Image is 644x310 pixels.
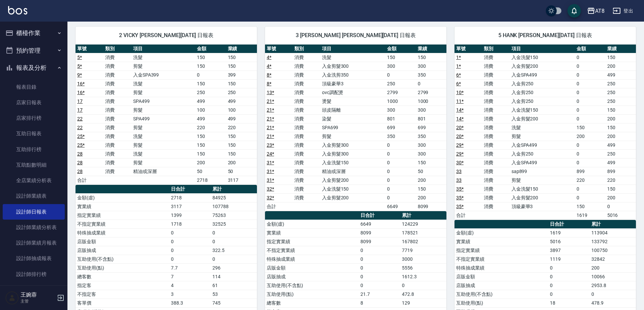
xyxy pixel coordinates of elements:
td: 8099 [416,202,446,211]
td: 2799 [416,88,446,97]
td: 167802 [400,237,446,246]
td: 消費 [104,97,131,106]
td: 消費 [293,79,320,88]
td: 0 [211,228,257,237]
td: 0 [385,167,416,176]
td: 入金SPA499 [510,158,575,167]
td: 220 [575,176,605,185]
a: 28 [77,169,83,174]
td: 250 [385,79,416,88]
td: 0 [575,158,605,167]
td: 入金洗髮150 [510,185,575,193]
td: 0 [195,71,226,79]
td: 124229 [400,220,446,228]
td: 0 [385,176,416,185]
span: 3 [PERSON_NAME] [PERSON_NAME][DATE] 日報表 [273,32,438,39]
td: 消費 [293,71,320,79]
th: 金額 [575,45,605,53]
td: 消費 [104,62,131,71]
td: 200 [416,193,446,202]
td: 250 [606,97,636,106]
td: 75263 [211,211,257,220]
td: 0 [575,141,605,149]
td: 入金洗剪350 [320,71,386,79]
td: 0 [575,71,605,79]
td: 金額(虛) [265,220,359,228]
td: 消費 [293,97,320,106]
td: 3117 [169,202,211,211]
td: 入金剪髮200 [320,176,386,185]
td: 178521 [400,228,446,237]
td: 899 [606,167,636,176]
td: 499 [606,71,636,79]
td: 入金剪髮200 [510,193,575,202]
td: 剪髮 [131,158,195,167]
td: 消費 [104,106,131,114]
td: 剪髮 [131,141,195,149]
td: 燙髮 [320,97,386,106]
td: 0 [169,228,211,237]
td: 洗髮 [131,79,195,88]
th: 日合計 [548,220,590,229]
td: 150 [226,141,257,149]
td: 洗髮 [131,132,195,141]
td: SPA499 [131,97,195,106]
th: 累計 [211,185,257,194]
img: Person [5,291,19,305]
td: 消費 [293,141,320,149]
td: 0 [575,185,605,193]
a: 33 [456,169,462,174]
th: 累計 [400,211,446,220]
a: 17 [77,98,83,104]
td: 801 [416,114,446,123]
td: 113904 [590,228,636,237]
td: 入金剪250 [510,79,575,88]
td: 1718 [169,220,211,228]
td: 0 [575,88,605,97]
a: 店家日報表 [3,95,65,110]
td: 消費 [482,202,510,211]
td: 50 [226,167,257,176]
a: 22 [77,116,83,121]
th: 累計 [590,220,636,229]
td: 300 [416,141,446,149]
td: 入金剪髮200 [510,62,575,71]
td: 6649 [385,202,416,211]
td: 150 [226,53,257,62]
th: 類別 [293,45,320,53]
td: 消費 [293,123,320,132]
td: 150 [195,53,226,62]
td: 300 [416,62,446,71]
a: 設計師業績月報表 [3,235,65,251]
td: 頂級豪華3 [510,202,575,211]
td: 0 [385,185,416,193]
td: 金額(虛) [76,193,169,202]
td: 699 [416,123,446,132]
td: 入金SPA499 [510,71,575,79]
td: 消費 [482,62,510,71]
a: 互助排行榜 [3,142,65,157]
td: 100 [226,106,257,114]
td: 消費 [482,114,510,123]
td: 0 [385,71,416,79]
h5: 王婉蓉 [21,291,55,298]
td: 200 [606,132,636,141]
td: 0 [385,149,416,158]
td: 入金剪髮200 [320,193,386,202]
td: 消費 [482,185,510,193]
a: 店販抽成明細 [3,282,65,298]
td: 84925 [211,193,257,202]
td: 入金剪250 [510,149,575,158]
td: 220 [195,123,226,132]
a: 互助點數明細 [3,157,65,173]
td: 150 [606,185,636,193]
th: 類別 [104,45,131,53]
td: 150 [226,149,257,158]
td: 實業績 [455,237,548,246]
td: 1000 [416,97,446,106]
td: 精油或深層 [131,167,195,176]
td: 剪髮 [131,123,195,132]
td: 消費 [293,149,320,158]
td: 消費 [293,62,320,71]
table: a dense table [455,45,636,220]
